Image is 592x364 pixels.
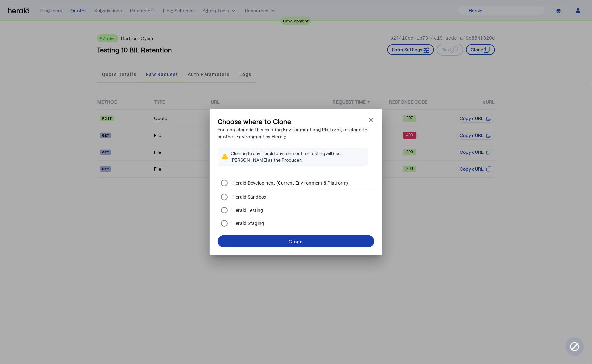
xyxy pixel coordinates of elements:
[218,126,368,140] p: You can clone in this existing Environment and Platform, or clone to another Environment as Herald
[289,238,303,245] div: Clone
[231,207,263,213] label: Herald Testing
[218,117,368,126] h3: Choose where to Clone
[231,194,266,200] label: Herald Sandbox
[231,220,264,227] label: Herald Staging
[231,150,363,163] div: Cloning to any Herald environment for testing will use [PERSON_NAME] as the Producer.
[218,235,374,247] button: Clone
[231,180,348,186] label: Herald Development (Current Environment & Platform)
